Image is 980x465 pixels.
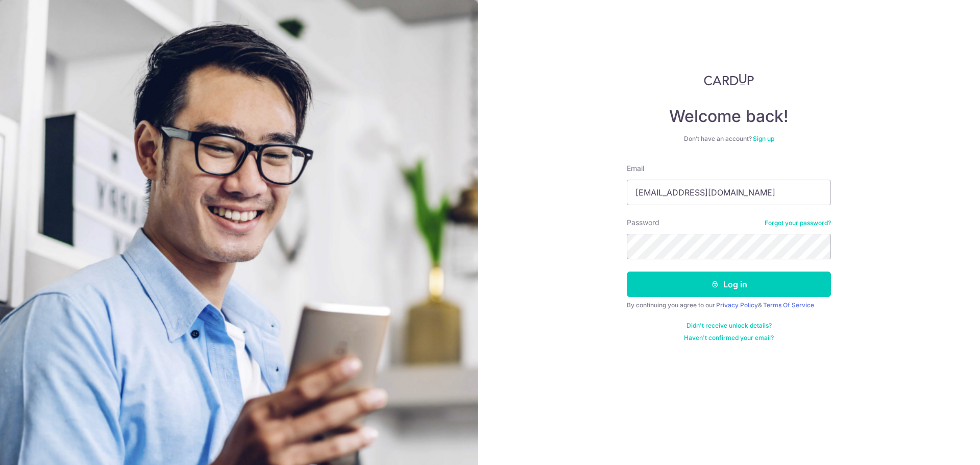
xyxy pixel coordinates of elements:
input: Enter your Email [627,180,831,205]
img: CardUp Logo [704,74,754,86]
a: Haven't confirmed your email? [684,334,774,342]
button: Log in [627,272,831,297]
a: Forgot your password? [765,219,831,227]
label: Password [627,217,659,228]
label: Email [627,163,644,174]
a: Privacy Policy [716,301,758,309]
h4: Welcome back! [627,106,831,127]
a: Sign up [753,135,774,142]
div: Don’t have an account? [627,135,831,143]
a: Didn't receive unlock details? [687,322,772,330]
a: Terms Of Service [763,301,814,309]
div: By continuing you agree to our & [627,301,831,309]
